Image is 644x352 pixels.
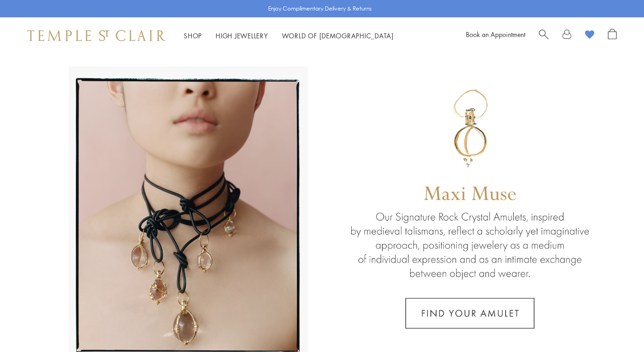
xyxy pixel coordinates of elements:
[216,31,268,40] a: High JewelleryHigh Jewellery
[27,30,165,41] img: Temple St. Clair
[539,29,549,42] a: Search
[184,31,202,40] a: ShopShop
[608,29,617,42] a: Open Shopping Bag
[466,30,525,39] a: Book an Appointment
[282,31,394,40] a: World of [DEMOGRAPHIC_DATA]World of [DEMOGRAPHIC_DATA]
[184,30,394,42] nav: Main navigation
[585,29,594,42] a: View Wishlist
[268,4,372,13] p: Enjoy Complimentary Delivery & Returns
